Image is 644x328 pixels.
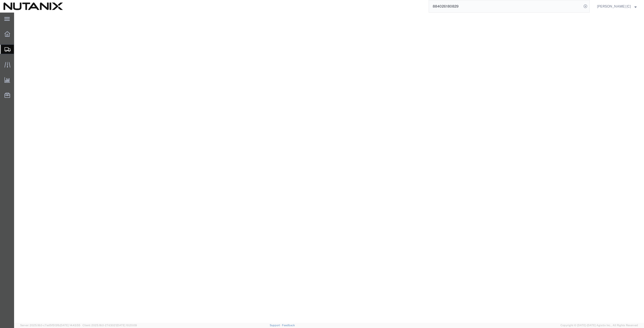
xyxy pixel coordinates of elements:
[597,3,637,9] button: [PERSON_NAME] [C]
[282,324,295,327] a: Feedback
[597,4,631,9] span: Arthur Campos [C]
[20,324,80,327] span: Server: 2025.18.0-c7ad5f513fb
[4,3,63,10] img: logo
[116,324,137,327] span: [DATE] 10:20:09
[14,13,644,323] iframe: FS Legacy Container
[60,324,80,327] span: [DATE] 14:43:55
[560,323,638,327] span: Copyright © [DATE]-[DATE] Agistix Inc., All Rights Reserved
[429,0,582,12] input: Search for shipment number, reference number
[83,324,137,327] span: Client: 2025.18.0-27d3021
[270,324,282,327] a: Support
